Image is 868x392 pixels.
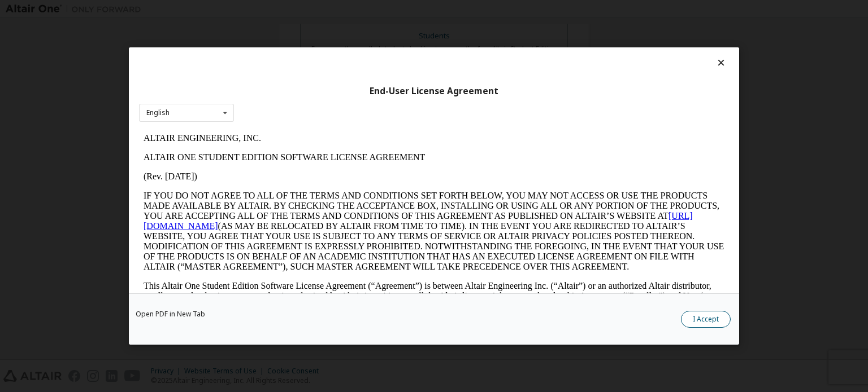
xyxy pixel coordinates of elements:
[681,311,731,328] button: I Accept
[139,86,729,97] div: End-User License Agreement
[5,43,585,53] p: (Rev. [DATE])
[5,5,585,15] p: ALTAIR ENGINEERING, INC.
[5,82,554,102] a: [URL][DOMAIN_NAME]
[136,311,205,318] a: Open PDF in New Tab
[146,109,170,116] div: English
[5,24,585,34] p: ALTAIR ONE STUDENT EDITION SOFTWARE LICENSE AGREEMENT
[5,152,585,193] p: This Altair One Student Edition Software License Agreement (“Agreement”) is between Altair Engine...
[5,62,585,143] p: IF YOU DO NOT AGREE TO ALL OF THE TERMS AND CONDITIONS SET FORTH BELOW, YOU MAY NOT ACCESS OR USE...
